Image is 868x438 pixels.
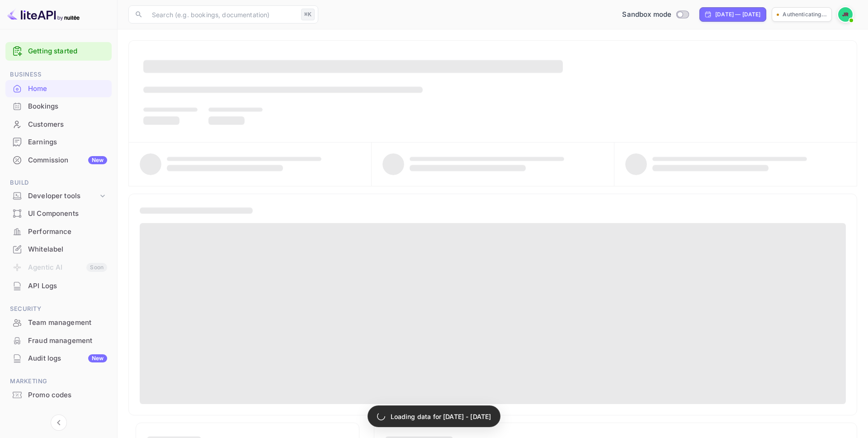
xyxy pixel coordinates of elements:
[88,354,107,362] div: New
[28,137,107,148] div: Earnings
[5,42,112,61] div: Getting started
[5,304,112,314] span: Security
[5,80,112,97] a: Home
[5,178,112,188] span: Build
[5,223,112,241] div: Performance
[28,353,107,364] div: Audit logs
[5,350,112,367] div: Audit logsNew
[5,314,112,332] div: Team management
[5,116,112,133] div: Customers
[5,152,112,168] a: CommissionNew
[5,386,112,403] a: Promo codes
[5,205,112,223] div: UI Components
[5,241,112,257] a: Whitelabel
[5,277,112,294] a: API Logs
[7,7,80,22] img: LiteAPI logo
[838,7,853,22] img: John Richards
[5,80,112,98] div: Home
[5,98,112,115] div: Bookings
[715,10,760,19] div: [DATE] — [DATE]
[5,133,112,150] a: Earnings
[28,101,107,112] div: Bookings
[28,244,107,255] div: Whitelabel
[5,386,112,404] div: Promo codes
[783,10,827,19] p: Authenticating...
[5,241,112,258] div: Whitelabel
[391,412,491,421] p: Loading data for [DATE] - [DATE]
[28,390,107,400] div: Promo codes
[5,70,112,80] span: Business
[5,277,112,295] div: API Logs
[301,9,315,20] div: ⌘K
[28,318,107,328] div: Team management
[51,414,67,431] button: Collapse navigation
[5,350,112,367] a: Audit logsNew
[88,156,107,164] div: New
[28,281,107,291] div: API Logs
[28,119,107,130] div: Customers
[5,98,112,114] a: Bookings
[5,188,112,204] div: Developer tools
[28,84,107,94] div: Home
[146,5,297,24] input: Search (e.g. bookings, documentation)
[28,336,107,346] div: Fraud management
[5,376,112,386] span: Marketing
[28,155,107,166] div: Commission
[5,205,112,222] a: UI Components
[5,332,112,349] a: Fraud management
[5,332,112,350] div: Fraud management
[28,191,98,201] div: Developer tools
[28,209,107,219] div: UI Components
[5,314,112,331] a: Team management
[28,46,107,57] a: Getting started
[618,10,692,20] div: Switch to Production mode
[5,223,112,240] a: Performance
[5,152,112,169] div: CommissionNew
[5,133,112,151] div: Earnings
[5,116,112,133] a: Customers
[28,227,107,237] div: Performance
[622,10,671,20] span: Sandbox mode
